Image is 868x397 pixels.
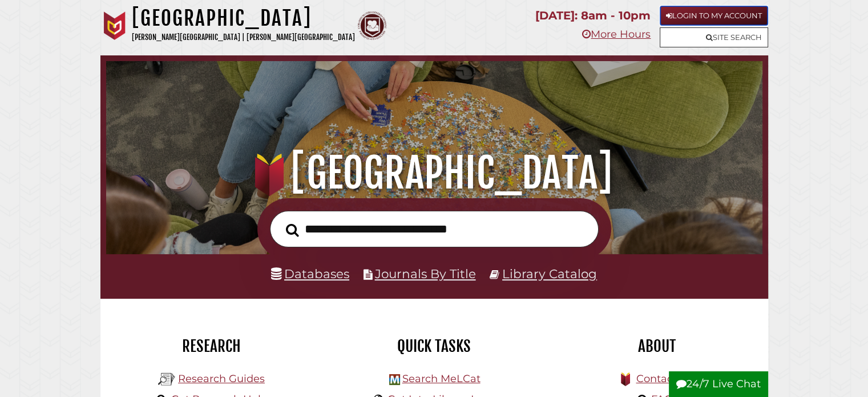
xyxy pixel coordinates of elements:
[119,148,749,198] h1: [GEOGRAPHIC_DATA]
[660,6,768,26] a: Login to My Account
[402,372,480,385] a: Search MeLCat
[582,28,651,41] a: More Hours
[158,371,175,388] img: Hekman Library Logo
[636,372,692,385] a: Contact Us
[554,336,760,356] h2: About
[660,27,768,47] a: Site Search
[389,374,400,385] img: Hekman Library Logo
[178,372,265,385] a: Research Guides
[358,11,386,40] img: Calvin Theological Seminary
[502,266,597,281] a: Library Catalog
[132,31,355,44] p: [PERSON_NAME][GEOGRAPHIC_DATA] | [PERSON_NAME][GEOGRAPHIC_DATA]
[286,223,299,236] i: Search
[132,6,355,31] h1: [GEOGRAPHIC_DATA]
[280,220,305,240] button: Search
[271,266,349,281] a: Databases
[332,336,537,356] h2: Quick Tasks
[375,266,476,281] a: Journals By Title
[100,11,129,40] img: Calvin University
[109,336,314,356] h2: Research
[535,6,651,26] p: [DATE]: 8am - 10pm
